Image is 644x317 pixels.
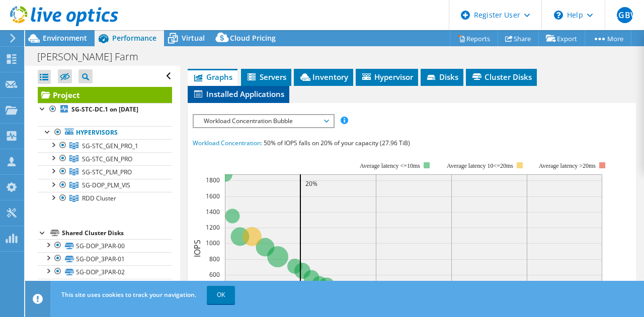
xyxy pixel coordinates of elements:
span: Servers [246,72,286,82]
a: OK [207,286,235,304]
text: 1600 [206,192,220,200]
div: Shared Cluster Disks [62,227,172,239]
text: 1200 [206,223,220,232]
a: More [585,31,631,46]
a: Share [498,31,539,46]
a: SG-STC_PLM_PRO [38,165,172,178]
h1: [PERSON_NAME] Farm [33,51,154,62]
span: Cloud Pricing [230,33,276,43]
text: 600 [209,270,220,279]
a: SG-STC-DC.1 on [DATE] [38,103,172,116]
a: RDD Cluster [38,192,172,205]
span: Hypervisor [361,72,413,82]
a: SG-DOP_3PAR-02 [38,265,172,278]
a: Export [538,31,585,46]
a: Hypervisors [38,126,172,139]
text: IOPS [192,239,203,257]
span: Graphs [193,72,232,82]
a: Project [38,87,172,103]
a: SG-DOP_3PAR-00 [38,239,172,252]
text: 20% [305,179,317,188]
span: SG-DOP_PLM_VIS [82,181,130,189]
span: Installed Applications [193,89,284,99]
span: Environment [43,33,87,43]
text: 800 [209,255,220,263]
span: This site uses cookies to track your navigation. [61,290,196,299]
span: Workload Concentration Bubble [199,115,328,127]
svg: \n [554,11,563,20]
span: Performance [112,33,156,43]
tspan: Average latency <=10ms [360,162,420,169]
a: Reports [450,31,498,46]
span: LGBV [617,7,633,23]
span: SG-STC_PLM_PRO [82,168,132,176]
span: Cluster Disks [471,72,532,82]
a: SG-DOP_PLM_VIS [38,179,172,192]
span: RDD Cluster [82,194,116,202]
span: SG-STC_GEN_PRO [82,155,132,163]
text: Average latency >20ms [538,162,595,169]
span: Disks [426,72,458,82]
a: SG-DOP_3PAR-03 [38,279,172,292]
span: SG-STC_GEN_PRO_1 [82,142,138,150]
tspan: Average latency 10<=20ms [447,162,513,169]
text: 1800 [206,176,220,184]
a: SG-DOP_3PAR-01 [38,252,172,265]
a: SG-STC_GEN_PRO [38,152,172,165]
text: 1400 [206,207,220,216]
b: SG-STC-DC.1 on [DATE] [71,105,138,114]
span: 50% of IOPS falls on 20% of your capacity (27.96 TiB) [264,139,410,147]
a: SG-STC_GEN_PRO_1 [38,139,172,152]
span: Inventory [299,72,348,82]
span: Virtual [182,33,205,43]
text: 1000 [206,239,220,247]
span: Workload Concentration: [193,139,262,147]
